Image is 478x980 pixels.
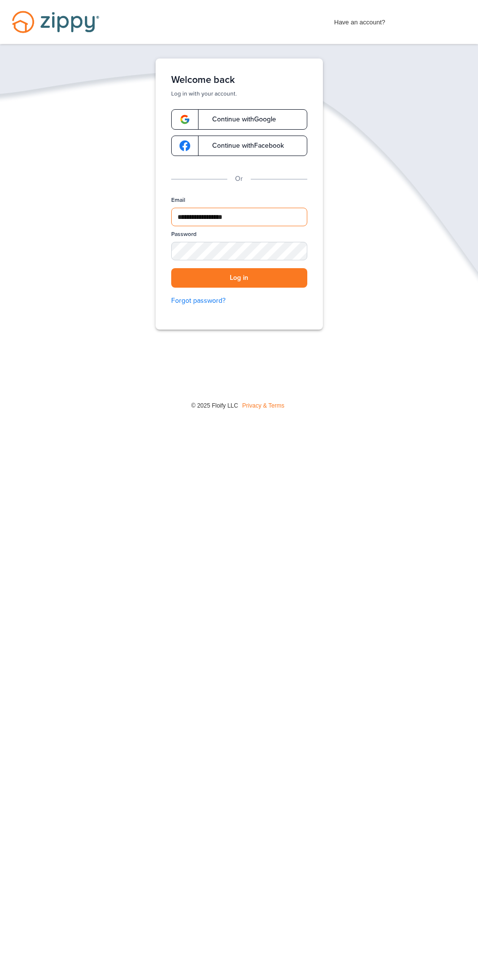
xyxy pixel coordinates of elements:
[179,140,190,151] img: google-logo
[202,116,276,123] span: Continue with Google
[334,12,385,28] span: Have an account?
[191,402,238,409] span: © 2025 Floify LLC
[171,136,307,156] a: google-logoContinue withFacebook
[235,174,243,184] p: Or
[171,295,307,306] a: Forgot password?
[171,242,307,260] input: Password
[171,208,307,226] input: Email
[242,402,284,409] a: Privacy & Terms
[171,230,197,238] label: Password
[171,90,307,98] p: Log in with your account.
[202,142,284,149] span: Continue with Facebook
[171,196,185,204] label: Email
[179,114,190,125] img: google-logo
[171,74,307,86] h1: Welcome back
[171,109,307,130] a: google-logoContinue withGoogle
[171,268,307,288] button: Log in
